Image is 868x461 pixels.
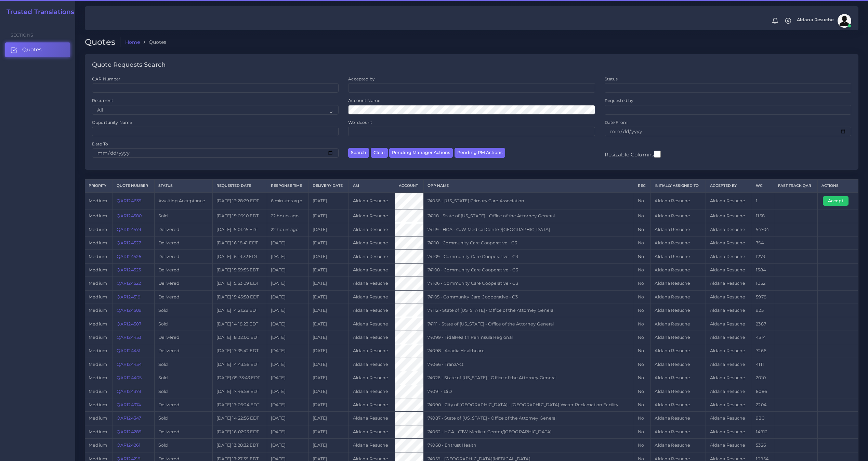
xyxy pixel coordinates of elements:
td: Aldana Resuche [651,371,706,385]
td: Delivered [154,398,212,411]
a: QAR124453 [117,335,141,340]
td: Aldana Resuche [706,192,752,209]
td: Aldana Resuche [706,290,752,304]
td: [DATE] [267,412,308,425]
td: [DATE] [308,358,349,371]
td: 74026 - State of [US_STATE] - Office of the Attorney General [424,371,634,385]
td: Aldana Resuche [706,344,752,358]
td: Delivered [154,331,212,344]
td: Aldana Resuche [651,250,706,263]
td: 74111 - State of [US_STATE] - Office of the Attorney General [424,317,634,331]
td: Awaiting Acceptance [154,192,212,209]
td: Aldana Resuche [706,277,752,290]
td: [DATE] [308,371,349,385]
td: 74098 - Acadia Healthcare [424,344,634,358]
a: QAR124405 [117,375,142,380]
a: Quotes [5,42,70,57]
td: Aldana Resuche [349,398,395,411]
td: 74119 - HCA - CJW Medical Center/[GEOGRAPHIC_DATA] [424,223,634,236]
td: [DATE] 09:33:43 EDT [213,371,267,385]
th: Accepted by [706,180,752,192]
td: Aldana Resuche [706,250,752,263]
td: 925 [752,304,774,317]
td: Aldana Resuche [349,425,395,438]
td: [DATE] 16:02:23 EDT [213,425,267,438]
td: No [634,439,651,452]
td: [DATE] 15:01:45 EDT [213,223,267,236]
td: [DATE] [267,304,308,317]
td: 74056 - [US_STATE] Primary Care Association [424,192,634,209]
td: No [634,277,651,290]
td: Aldana Resuche [349,371,395,385]
label: Status [605,76,618,82]
td: 22 hours ago [267,223,308,236]
a: QAR124507 [117,321,141,326]
td: Aldana Resuche [651,263,706,277]
td: [DATE] [267,331,308,344]
td: [DATE] 14:21:28 EDT [213,304,267,317]
td: 2010 [752,371,774,385]
span: medium [89,308,107,313]
span: medium [89,402,107,407]
td: Sold [154,209,212,223]
td: No [634,398,651,411]
li: Quotes [140,39,166,46]
td: Aldana Resuche [651,439,706,452]
td: [DATE] [308,192,349,209]
td: 1 [752,192,774,209]
td: Aldana Resuche [706,398,752,411]
td: 8086 [752,385,774,398]
td: [DATE] [267,358,308,371]
td: Aldana Resuche [706,439,752,452]
th: Fast Track QAR [774,180,817,192]
span: medium [89,227,107,232]
td: Aldana Resuche [349,277,395,290]
td: 1158 [752,209,774,223]
td: Delivered [154,263,212,277]
td: [DATE] 15:59:55 EDT [213,263,267,277]
td: Aldana Resuche [349,317,395,331]
a: QAR124523 [117,267,141,272]
td: [DATE] 17:35:42 EDT [213,344,267,358]
td: Aldana Resuche [706,412,752,425]
label: Date From [605,119,628,125]
td: 754 [752,236,774,250]
td: No [634,371,651,385]
a: Trusted Translations [2,8,75,16]
td: Aldana Resuche [651,317,706,331]
td: [DATE] [308,277,349,290]
td: [DATE] [308,439,349,452]
td: [DATE] 17:46:58 EDT [213,385,267,398]
td: Sold [154,371,212,385]
td: No [634,425,651,438]
td: Aldana Resuche [349,263,395,277]
a: QAR124434 [117,362,142,367]
td: Aldana Resuche [706,425,752,438]
button: Pending Manager Actions [389,148,453,158]
span: medium [89,429,107,434]
td: [DATE] [308,209,349,223]
label: Requested by [605,98,634,103]
td: [DATE] [267,290,308,304]
td: No [634,317,651,331]
td: 14912 [752,425,774,438]
td: [DATE] 13:28:32 EDT [213,439,267,452]
th: Delivery Date [308,180,349,192]
th: Status [154,180,212,192]
td: 6 minutes ago [267,192,308,209]
td: Aldana Resuche [706,317,752,331]
td: 1384 [752,263,774,277]
td: Aldana Resuche [706,385,752,398]
td: 5326 [752,439,774,452]
td: No [634,412,651,425]
td: No [634,331,651,344]
label: Accepted by [348,76,375,82]
td: Aldana Resuche [706,371,752,385]
td: [DATE] [267,439,308,452]
td: [DATE] 15:45:58 EDT [213,290,267,304]
td: [DATE] [308,331,349,344]
td: 1052 [752,277,774,290]
a: Home [125,39,140,46]
td: Aldana Resuche [349,236,395,250]
td: Aldana Resuche [349,250,395,263]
